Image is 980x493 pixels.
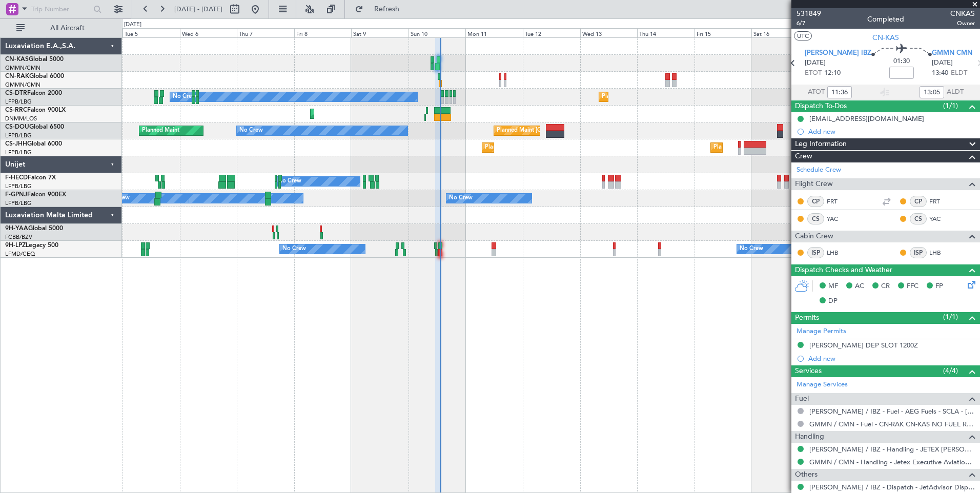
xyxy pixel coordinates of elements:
[809,483,975,491] a: [PERSON_NAME] / IBZ - Dispatch - JetAdvisor Dispatch MT
[313,106,445,121] div: Planned Maint Larnaca ([GEOGRAPHIC_DATA] Intl)
[950,8,975,19] span: CNKAS
[5,90,27,96] span: CS-DTR
[929,214,952,223] a: YAC
[797,165,841,175] a: Schedule Crew
[872,32,899,43] span: CN-KAS
[807,196,824,207] div: CP
[5,73,29,79] span: CN-RAK
[828,296,838,306] span: DP
[950,19,975,28] span: Owner
[142,123,179,138] div: Planned Maint
[797,380,848,390] a: Manage Services
[805,48,871,58] span: [PERSON_NAME] IBZ
[808,127,975,136] div: Add new
[920,86,944,98] input: --:--
[5,242,26,249] span: 9H-LPZ
[465,28,523,37] div: Mon 11
[237,28,294,37] div: Thu 7
[910,196,927,207] div: CP
[795,264,892,276] span: Dispatch Checks and Weather
[124,20,141,29] div: [DATE]
[5,242,58,249] a: 9H-LPZLegacy 500
[795,138,847,150] span: Leg Information
[881,281,890,292] span: CR
[5,124,64,130] a: CS-DOUGlobal 6500
[5,182,32,190] a: LFPB/LBG
[5,56,29,63] span: CN-KAS
[5,192,27,198] span: F-GPNJ
[239,123,263,138] div: No Crew
[795,393,809,405] span: Fuel
[180,28,237,37] div: Wed 6
[31,2,90,17] input: Trip Number
[824,68,841,78] span: 12:10
[797,326,846,337] a: Manage Permits
[5,115,37,122] a: DNMM/LOS
[5,250,35,258] a: LFMD/CEQ
[809,407,975,416] a: [PERSON_NAME] / IBZ - Fuel - AEG Fuels - SCLA - [PERSON_NAME] / IBZ
[580,28,638,37] div: Wed 13
[278,174,301,189] div: No Crew
[713,140,875,155] div: Planned Maint [GEOGRAPHIC_DATA] ([GEOGRAPHIC_DATA])
[5,175,56,181] a: F-HECDFalcon 7X
[947,87,964,97] span: ALDT
[5,225,63,232] a: 9H-YAAGlobal 5000
[943,365,958,376] span: (4/4)
[910,247,927,258] div: ISP
[795,431,824,443] span: Handling
[893,56,910,67] span: 01:30
[5,199,32,207] a: LFPB/LBG
[794,31,812,40] button: UTC
[5,98,32,106] a: LFPB/LBG
[282,241,306,257] div: No Crew
[827,214,850,223] a: YAC
[808,354,975,363] div: Add new
[809,341,918,350] div: [PERSON_NAME] DEP SLOT 1200Z
[855,281,864,292] span: AC
[740,241,763,257] div: No Crew
[5,107,66,113] a: CS-RRCFalcon 900LX
[5,64,40,72] a: GMMN/CMN
[795,312,819,324] span: Permits
[637,28,695,37] div: Thu 14
[932,48,972,58] span: GMMN CMN
[409,28,466,37] div: Sun 10
[5,73,64,79] a: CN-RAKGlobal 6000
[827,86,852,98] input: --:--
[5,141,27,147] span: CS-JHH
[807,213,824,224] div: CS
[805,68,822,78] span: ETOT
[174,5,222,14] span: [DATE] - [DATE]
[797,8,821,19] span: 531849
[809,445,975,454] a: [PERSON_NAME] / IBZ - Handling - JETEX [PERSON_NAME]
[795,231,833,242] span: Cabin Crew
[5,107,27,113] span: CS-RRC
[5,81,40,89] a: GMMN/CMN
[5,132,32,139] a: LFPB/LBG
[805,58,826,68] span: [DATE]
[351,28,409,37] div: Sat 9
[932,58,953,68] span: [DATE]
[795,100,847,112] span: Dispatch To-Dos
[5,141,62,147] a: CS-JHHGlobal 6000
[5,192,66,198] a: F-GPNJFalcon 900EX
[795,151,812,162] span: Crew
[795,469,818,481] span: Others
[365,6,409,13] span: Refresh
[797,19,821,28] span: 6/7
[5,56,64,63] a: CN-KASGlobal 5000
[809,420,975,428] a: GMMN / CMN - Fuel - CN-RAK CN-KAS NO FUEL REQUIRED GMMN / CMN
[523,28,580,37] div: Tue 12
[449,191,473,206] div: No Crew
[929,248,952,257] a: LHB
[11,20,111,36] button: All Aircraft
[943,312,958,322] span: (1/1)
[5,233,32,241] a: FCBB/BZV
[827,248,850,257] a: LHB
[828,281,838,292] span: MF
[907,281,918,292] span: FFC
[173,89,196,105] div: No Crew
[808,87,825,97] span: ATOT
[485,140,646,155] div: Planned Maint [GEOGRAPHIC_DATA] ([GEOGRAPHIC_DATA])
[795,365,822,377] span: Services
